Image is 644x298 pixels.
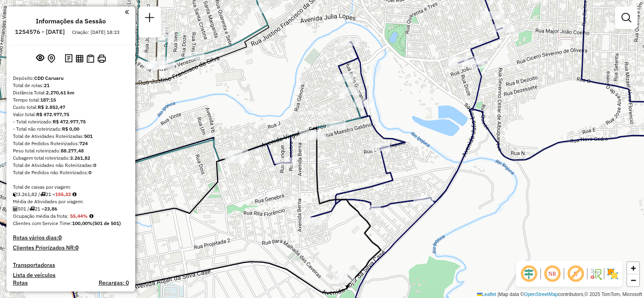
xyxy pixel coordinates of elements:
h4: Clientes Priorizados NR: [13,244,129,251]
div: Total de Pedidos não Roteirizados: [13,169,129,176]
a: Rotas [13,279,28,286]
h4: Transportadoras [13,262,129,269]
div: Total de Pedidos Roteirizados: [13,140,129,147]
img: Exibir/Ocultar setores [606,267,619,280]
span: Clientes com Service Time: [13,220,72,226]
i: Meta Caixas/viagem: 156,78 Diferença: -1,46 [72,192,76,197]
div: Cubagem total roteirizado: [13,154,129,162]
div: Total de caixas por viagem: [13,183,129,191]
button: Visualizar relatório de Roteirização [74,53,85,64]
strong: 0 [58,234,62,241]
strong: R$ 3.852,47 [38,104,65,110]
strong: 187:15 [40,97,56,103]
a: Exibir filtros [618,10,634,26]
div: Tempo total: [13,96,129,104]
div: Custo total: [13,104,129,111]
a: Nova sessão e pesquisa [142,10,158,28]
div: Distância Total: [13,89,129,96]
div: Média de Atividades por viagem: [13,198,129,205]
strong: R$ 472.977,75 [36,111,69,117]
h6: 1254576 - [DATE] [15,28,65,35]
div: - Total não roteirizado: [13,125,129,133]
img: Fluxo de ruas [589,267,602,280]
button: Centralizar mapa no depósito ou ponto de apoio [46,52,57,65]
a: Leaflet [477,292,496,297]
strong: 0 [89,169,91,175]
strong: 3.261,82 [70,155,90,161]
strong: 2.270,61 km [46,90,74,96]
strong: 501 [84,133,93,139]
button: Imprimir Rotas [96,53,107,65]
strong: CDD Caruaru [34,75,64,81]
strong: 100,00% [72,220,93,226]
div: Valor total: [13,111,129,118]
div: Peso total roteirizado: [13,147,129,154]
strong: (501 de 501) [93,220,121,226]
h4: Lista de veículos [13,272,129,279]
strong: 724 [79,140,88,146]
button: Exibir sessão original [35,52,46,65]
i: Cubagem total roteirizado [13,192,18,197]
a: Clique aqui para minimizar o painel [125,7,129,17]
span: Exibir rótulo [566,264,585,283]
h4: Rotas vários dias: [13,234,129,241]
div: Map data © contributors,© 2025 TomTom, Microsoft [475,291,644,298]
h4: Recargas: 0 [99,279,129,286]
div: Criação: [DATE] 18:23 [69,29,123,36]
strong: 155,32 [55,191,71,197]
strong: 88.277,48 [61,148,84,154]
a: Zoom in [627,262,639,274]
i: Total de rotas [40,192,45,197]
a: OpenStreetMap [524,292,558,297]
div: - Total roteirizado: [13,118,129,125]
em: Média calculada utilizando a maior ocupação (%Peso ou %Cubagem) de cada rota da sessão. Rotas cro... [89,214,93,219]
div: 501 / 21 = [13,205,129,213]
i: Total de Atividades [13,206,18,211]
a: Zoom out [627,274,639,286]
div: Depósito: [13,75,129,82]
span: | [497,292,499,297]
strong: 0 [93,162,96,168]
span: − [631,275,636,285]
button: Visualizar Romaneio [85,53,96,65]
strong: R$ 0,00 [62,126,79,132]
strong: 21 [44,82,50,88]
strong: 23,86 [44,206,57,212]
span: Ocultar deslocamento [519,264,539,283]
span: + [631,263,636,273]
div: Total de Atividades Roteirizadas: [13,133,129,140]
div: Total de rotas: [13,82,129,89]
h4: Informações da Sessão [36,17,106,25]
strong: R$ 472.977,75 [53,119,86,125]
span: Ocultar NR [543,264,562,283]
button: Logs desbloquear sessão [63,52,74,65]
div: 3.261,82 / 21 = [13,191,129,198]
strong: 55,44% [70,213,88,219]
i: Total de rotas [29,206,35,211]
strong: 0 [75,244,78,251]
span: Ocupação média da frota: [13,213,68,219]
div: Total de Atividades não Roteirizadas: [13,162,129,169]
